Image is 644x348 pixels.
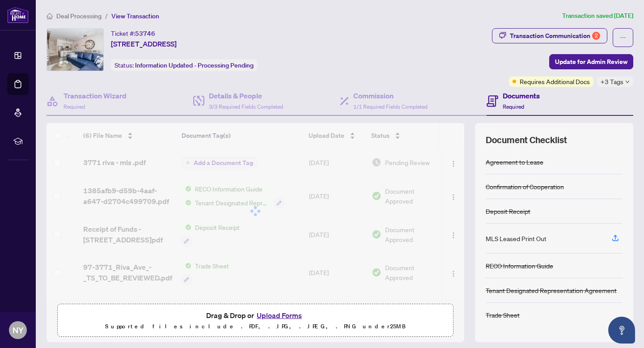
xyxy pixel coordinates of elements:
[520,76,590,86] span: Requires Additional Docs
[503,90,540,101] h4: Documents
[111,38,177,49] span: [STREET_ADDRESS]
[601,76,623,87] span: +3 Tags
[486,182,564,191] div: Confirmation of Cooperation
[562,11,633,21] article: Transaction saved [DATE]
[135,61,254,69] span: Information Updated - Processing Pending
[555,55,627,69] span: Update for Admin Review
[56,12,102,20] span: Deal Processing
[503,103,524,110] span: Required
[353,90,428,101] h4: Commission
[486,285,617,295] div: Tenant Designated Representation Agreement
[111,28,155,38] div: Ticket #:
[47,13,53,19] span: home
[608,317,635,344] button: Open asap
[63,321,448,332] p: Supported files include .PDF, .JPG, .JPEG, .PNG under 25 MB
[64,103,85,110] span: Required
[492,28,607,43] button: Transaction Communication2
[620,34,626,41] span: ellipsis
[549,54,633,69] button: Update for Admin Review
[111,59,257,71] div: Status:
[7,7,29,23] img: logo
[486,261,553,271] div: RECO Information Guide
[486,206,530,216] div: Deposit Receipt
[13,324,24,336] span: NY
[592,32,600,40] div: 2
[625,80,630,84] span: down
[209,90,283,101] h4: Details & People
[47,29,103,71] img: IMG-N12330269_1.jpg
[135,30,155,38] span: 53746
[486,134,567,146] span: Document Checklist
[486,233,547,243] div: MLS Leased Print Out
[254,310,305,321] button: Upload Forms
[206,310,305,321] span: Drag & Drop or
[510,29,600,43] div: Transaction Communication
[209,103,283,110] span: 3/3 Required Fields Completed
[105,11,108,21] li: /
[64,90,127,101] h4: Transaction Wizard
[353,103,428,110] span: 1/1 Required Fields Completed
[486,157,543,167] div: Agreement to Lease
[486,310,520,320] div: Trade Sheet
[58,304,453,337] span: Drag & Drop orUpload FormsSupported files include .PDF, .JPG, .JPEG, .PNG under25MB
[111,12,159,20] span: View Transaction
